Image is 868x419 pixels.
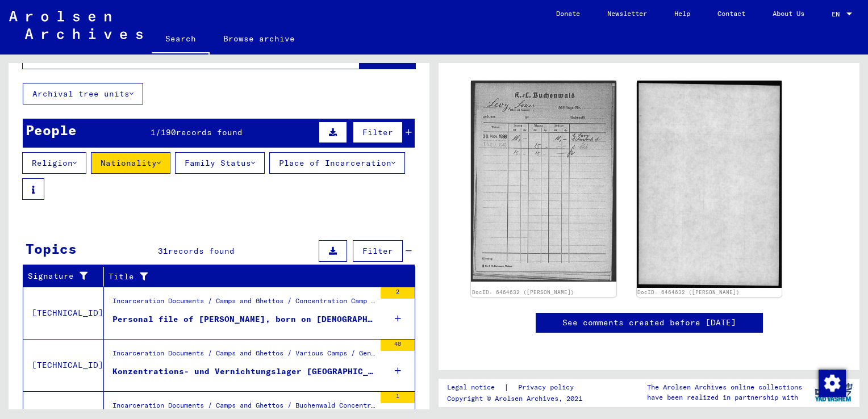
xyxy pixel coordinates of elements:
[156,127,161,137] span: /
[819,370,846,397] img: Change consent
[562,317,736,329] a: See comments created before [DATE]
[112,313,375,325] div: Personal file of [PERSON_NAME], born on [DEMOGRAPHIC_DATA]
[362,246,393,256] span: Filter
[176,127,243,137] span: records found
[647,382,802,392] p: The Arolsen Archives online collections
[832,10,844,18] span: EN
[637,81,782,287] img: 002.jpg
[152,25,210,55] a: Search
[447,393,587,404] p: Copyright © Arolsen Archives, 2021
[269,152,405,174] button: Place of Incarceration
[509,382,587,393] a: Privacy policy
[23,339,104,391] td: [TECHNICAL_ID]
[818,369,845,396] div: Change consent
[381,340,415,351] div: 40
[23,83,143,104] button: Archival tree units
[353,121,403,143] button: Filter
[108,267,404,286] div: Title
[447,382,587,393] div: |
[26,120,77,140] div: People
[112,400,375,416] div: Incarceration Documents / Camps and Ghettos / Buchenwald Concentration Camp / Individual Document...
[353,240,403,262] button: Filter
[9,11,143,39] img: Arolsen_neg.svg
[447,382,504,393] a: Legal notice
[28,267,106,286] div: Signature
[112,296,375,312] div: Incarceration Documents / Camps and Ghettos / Concentration Camp Mittelbau (Dora) / Concentration...
[637,289,740,295] a: DocID: 6464632 ([PERSON_NAME])
[28,270,95,282] div: Signature
[161,127,176,137] span: 190
[23,287,104,339] td: [TECHNICAL_ID]
[151,127,156,137] span: 1
[112,366,375,378] div: Konzentrations- und Vernichtungslager [GEOGRAPHIC_DATA]
[210,25,308,52] a: Browse archive
[175,152,265,174] button: Family Status
[812,378,855,407] img: yv_logo.png
[471,81,616,281] img: 001.jpg
[22,152,86,174] button: Religion
[108,271,393,283] div: Title
[91,152,170,174] button: Nationality
[112,348,375,364] div: Incarceration Documents / Camps and Ghettos / Various Camps / General Information on various camp...
[362,127,393,137] span: Filter
[381,392,415,403] div: 1
[472,289,574,295] a: DocID: 6464632 ([PERSON_NAME])
[647,392,802,403] p: have been realized in partnership with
